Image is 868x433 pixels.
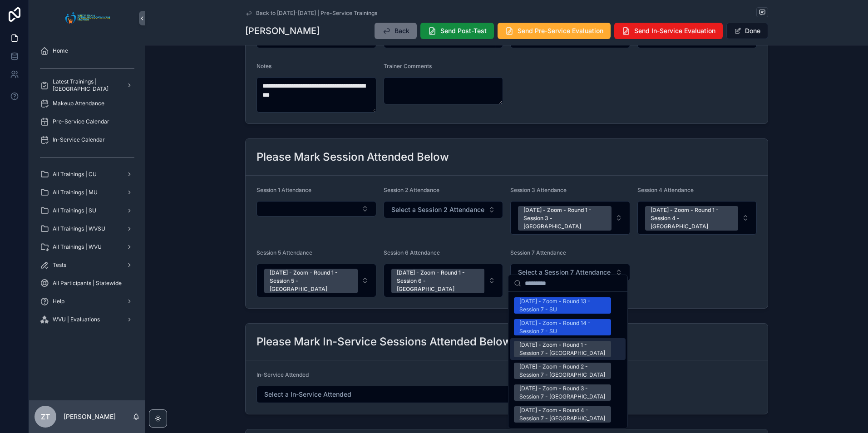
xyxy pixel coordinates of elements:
button: Select Button [637,201,757,235]
span: In-Service Attended [256,371,309,378]
span: Select a Session 2 Attendance [391,205,484,214]
a: Makeup Attendance [35,95,140,112]
span: Latest Trainings | [GEOGRAPHIC_DATA] [53,78,119,93]
img: App logo [63,11,112,25]
h1: [PERSON_NAME] [245,25,320,37]
button: Done [726,23,768,39]
div: [DATE] - Zoom - Round 3 - Session 7 - [GEOGRAPHIC_DATA] [519,384,606,401]
div: scrollable content [29,36,145,340]
span: In-Service Calendar [53,136,105,143]
button: Select Button [256,264,376,297]
div: [DATE] - Zoom - Round 2 - Session 7 - [GEOGRAPHIC_DATA] [519,363,606,379]
a: Pre-Service Calendar [35,113,140,130]
div: [DATE] - Zoom - Round 1 - Session 6 - [GEOGRAPHIC_DATA] [397,269,479,293]
span: Makeup Attendance [53,100,104,107]
span: Notes [256,63,271,69]
button: Select Button [384,264,503,297]
button: Back [375,23,417,39]
span: Session 7 Attendance [510,249,566,256]
span: Home [53,47,68,54]
span: Select a Session 7 Attendance [518,268,611,277]
span: All Trainings | WVU [53,243,102,251]
a: All Trainings | SU [35,202,140,219]
div: [DATE] - Zoom - Round 1 - Session 5 - [GEOGRAPHIC_DATA] [270,269,352,293]
span: WVU | Evaluations [53,316,100,323]
a: All Participants | Statewide [35,275,140,291]
span: Send Pre-Service Evaluation [518,26,603,35]
span: Session 5 Attendance [256,249,312,256]
h2: Please Mark In-Service Sessions Attended Below [256,335,512,349]
button: Select Button [256,201,376,216]
div: [DATE] - Zoom - Round 4 - Session 7 - [GEOGRAPHIC_DATA] [519,406,606,423]
span: All Trainings | CU [53,171,97,178]
h2: Please Mark Session Attended Below [256,150,449,164]
span: Help [53,298,64,305]
span: Back [395,26,409,35]
div: [DATE] - Zoom - Round 13 - Session 7 - SU [519,297,606,314]
a: Latest Trainings | [GEOGRAPHIC_DATA] [35,77,140,93]
p: [PERSON_NAME] [64,412,116,421]
a: Back to [DATE]-[DATE] | Pre-Service Trainings [245,10,377,17]
span: Trainer Comments [384,63,432,69]
button: Send Post-Test [420,23,494,39]
div: Suggestions [508,292,627,428]
button: Send In-Service Evaluation [614,23,723,39]
span: Send Post-Test [440,26,487,35]
div: [DATE] - Zoom - Round 14 - Session 7 - SU [519,319,606,335]
span: Back to [DATE]-[DATE] | Pre-Service Trainings [256,10,377,17]
button: Select Button [256,386,587,403]
div: [DATE] - Zoom - Round 1 - Session 4 - [GEOGRAPHIC_DATA] [651,206,733,231]
span: All Trainings | WVSU [53,225,105,232]
span: Tests [53,261,66,269]
span: All Trainings | SU [53,207,96,214]
button: Select Button [384,201,503,218]
button: Send Pre-Service Evaluation [498,23,611,39]
span: ZT [41,411,50,422]
span: Session 6 Attendance [384,249,440,256]
button: Select Button [510,201,630,235]
div: [DATE] - Zoom - Round 1 - Session 7 - [GEOGRAPHIC_DATA] [519,341,606,357]
span: Session 1 Attendance [256,187,311,193]
span: All Participants | Statewide [53,280,122,287]
a: All Trainings | WVSU [35,221,140,237]
a: Home [35,43,140,59]
span: Pre-Service Calendar [53,118,109,125]
span: Select a In-Service Attended [264,390,351,399]
a: Help [35,293,140,310]
span: Session 2 Attendance [384,187,439,193]
span: Send In-Service Evaluation [634,26,715,35]
a: Tests [35,257,140,273]
span: Session 4 Attendance [637,187,694,193]
a: All Trainings | MU [35,184,140,201]
button: Select Button [510,264,630,281]
span: Session 3 Attendance [510,187,567,193]
a: All Trainings | WVU [35,239,140,255]
a: In-Service Calendar [35,132,140,148]
a: All Trainings | CU [35,166,140,182]
div: [DATE] - Zoom - Round 1 - Session 3 - [GEOGRAPHIC_DATA] [523,206,606,231]
a: WVU | Evaluations [35,311,140,328]
span: All Trainings | MU [53,189,98,196]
